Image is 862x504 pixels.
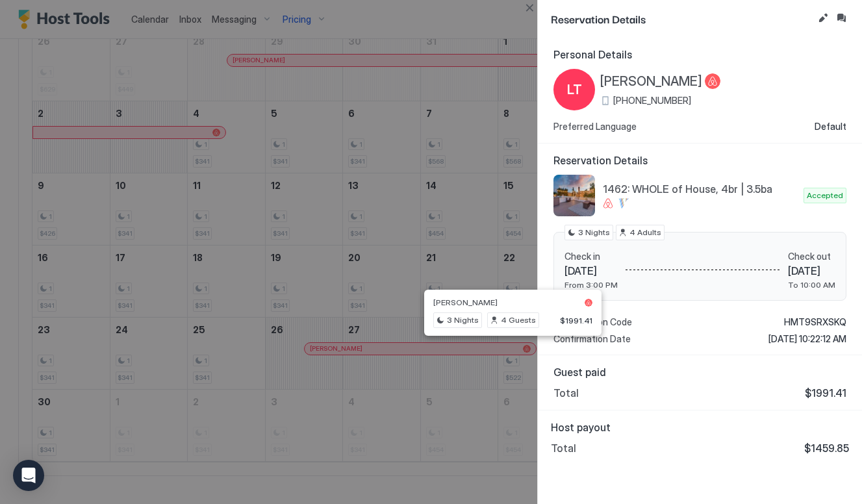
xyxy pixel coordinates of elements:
span: Personal Details [553,48,846,61]
span: [PERSON_NAME] [433,297,498,307]
span: Reservation Details [551,10,813,27]
span: LT [567,80,582,99]
span: $1991.41 [560,316,592,325]
span: Guest paid [553,366,846,379]
span: From 3:00 PM [564,280,618,290]
div: listing image [553,175,595,216]
span: To 10:00 AM [788,280,835,290]
span: [DATE] [788,264,835,277]
span: Preferred Language [553,121,637,132]
span: [PERSON_NAME] [600,73,702,90]
span: $1459.85 [804,442,849,455]
span: Total [553,386,579,399]
span: 1462: WHOLE of House, 4br | 3.5ba [603,183,798,195]
span: $1991.41 [805,386,846,399]
button: Inbox [833,10,849,26]
span: [DATE] 10:22:12 AM [768,333,846,345]
span: Total [551,442,576,455]
span: Check in [564,251,618,262]
span: 3 Nights [447,314,479,326]
span: [DATE] [564,264,618,277]
span: Host payout [551,421,849,434]
span: 3 Nights [578,227,610,238]
span: Reservation Details [553,154,846,167]
span: HMT9SRXSKQ [784,316,846,328]
span: Accepted [807,190,843,201]
span: [PHONE_NUMBER] [613,95,691,107]
div: Open Intercom Messenger [13,460,44,491]
span: 4 Guests [501,314,536,326]
span: Check out [788,251,835,262]
span: Confirmation Date [553,333,631,345]
span: Default [815,121,846,132]
span: 4 Adults [629,227,661,238]
button: Edit reservation [815,10,831,26]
